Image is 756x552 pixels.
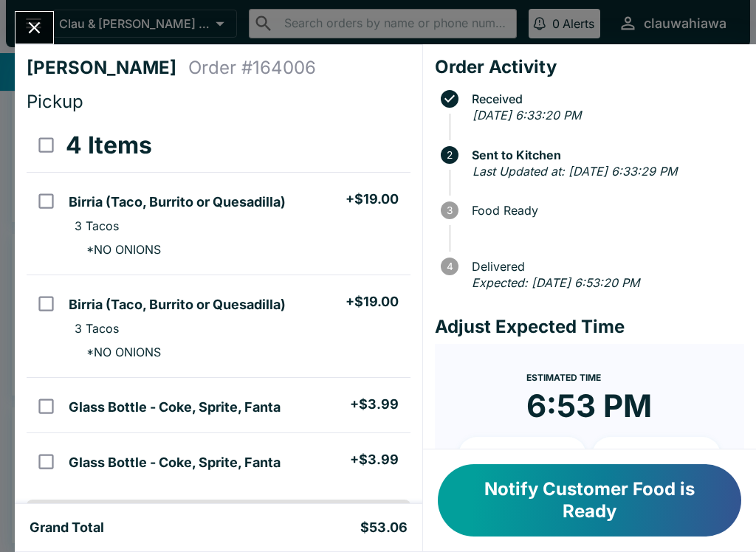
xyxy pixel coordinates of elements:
[27,119,410,488] table: orders table
[75,321,119,336] p: 3 Tacos
[75,242,161,257] p: * NO ONIONS
[27,57,188,79] h4: [PERSON_NAME]
[472,108,581,123] em: [DATE] 6:33:20 PM
[350,451,399,469] h5: + $3.99
[75,218,119,233] p: 3 Tacos
[27,91,83,112] span: Pickup
[472,164,677,179] em: Last Updated at: [DATE] 6:33:29 PM
[464,148,744,162] span: Sent to Kitchen
[435,56,744,78] h4: Order Activity
[350,396,399,413] h5: + $3.99
[69,296,286,314] h5: Birria (Taco, Burrito or Quesadilla)
[526,387,652,425] time: 6:53 PM
[75,345,161,359] p: * NO ONIONS
[472,275,639,290] em: Expected: [DATE] 6:53:20 PM
[438,464,741,537] button: Notify Customer Food is Ready
[526,372,601,383] span: Estimated Time
[360,519,408,537] h5: $53.06
[464,92,744,106] span: Received
[447,204,453,216] text: 3
[446,261,453,272] text: 4
[69,454,281,472] h5: Glass Bottle - Coke, Sprite, Fanta
[435,316,744,338] h4: Adjust Expected Time
[66,131,152,160] h3: 4 Items
[464,260,744,273] span: Delivered
[69,193,286,211] h5: Birria (Taco, Burrito or Quesadilla)
[16,12,53,44] button: Close
[458,437,587,474] button: + 10
[188,57,316,79] h4: Order # 164006
[447,149,453,161] text: 2
[346,190,399,208] h5: + $19.00
[464,204,744,217] span: Food Ready
[346,293,399,311] h5: + $19.00
[69,399,281,416] h5: Glass Bottle - Coke, Sprite, Fanta
[592,437,721,474] button: + 20
[30,519,104,537] h5: Grand Total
